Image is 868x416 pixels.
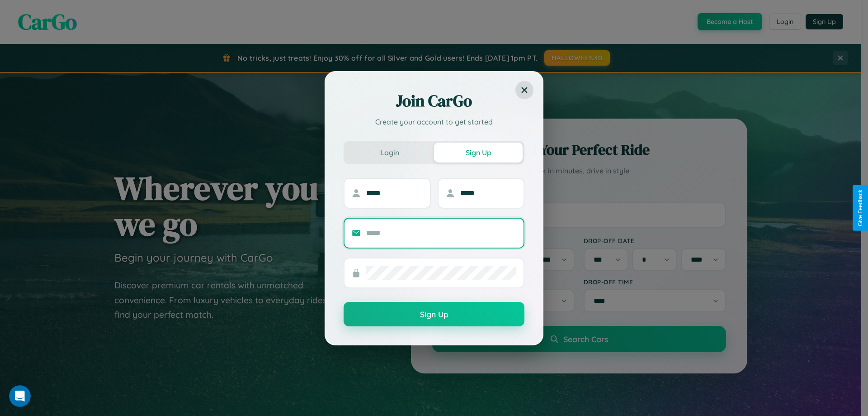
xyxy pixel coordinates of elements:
div: Give Feedback [857,190,863,226]
button: Sign Up [434,143,523,163]
h2: Join CarGo [344,90,524,112]
iframe: Intercom live chat [9,385,31,407]
p: Create your account to get started [344,116,524,127]
button: Sign Up [344,302,524,326]
button: Login [345,143,434,163]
